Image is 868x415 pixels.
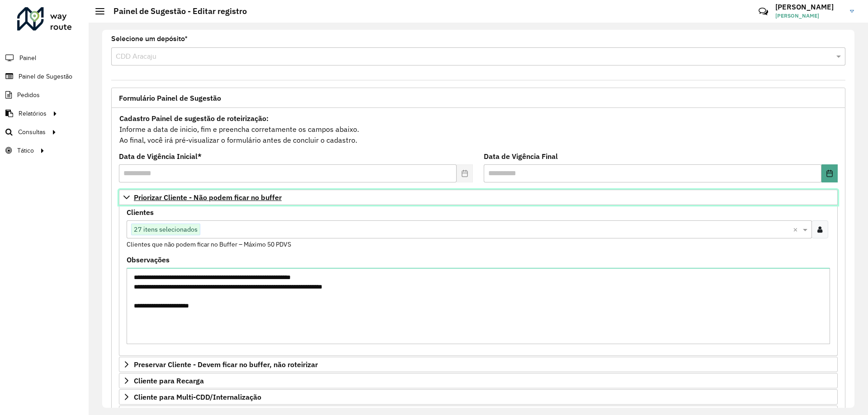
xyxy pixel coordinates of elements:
a: Priorizar Cliente - Não podem ficar no buffer [119,190,838,205]
label: Observações [127,254,170,265]
span: Clear all [793,224,801,235]
div: Informe a data de inicio, fim e preencha corretamente os campos abaixo. Ao final, você irá pré-vi... [119,112,838,146]
strong: Cadastro Painel de sugestão de roteirização: [119,114,269,123]
label: Data de Vigência Final [484,151,558,162]
span: [PERSON_NAME] [775,12,843,20]
span: 27 itens selecionados [132,224,200,235]
span: Preservar Cliente - Devem ficar no buffer, não roteirizar [134,361,318,368]
label: Clientes [127,207,154,218]
label: Data de Vigência Inicial [119,151,202,162]
h3: [PERSON_NAME] [775,3,843,11]
a: Contato Rápido [754,2,773,21]
span: Consultas [18,127,46,137]
span: Painel [19,53,36,63]
label: Selecione um depósito [111,33,188,44]
a: Cliente para Multi-CDD/Internalização [119,389,838,405]
span: Formulário Painel de Sugestão [119,94,221,102]
a: Preservar Cliente - Devem ficar no buffer, não roteirizar [119,357,838,372]
small: Clientes que não podem ficar no Buffer – Máximo 50 PDVS [127,240,291,248]
span: Cliente para Recarga [134,377,204,384]
button: Choose Date [821,164,838,182]
span: Pedidos [17,90,40,100]
span: Priorizar Cliente - Não podem ficar no buffer [134,194,282,201]
span: Relatórios [19,109,47,118]
div: Priorizar Cliente - Não podem ficar no buffer [119,205,838,356]
span: Tático [17,146,34,155]
span: Cliente para Multi-CDD/Internalização [134,393,261,401]
a: Cliente para Recarga [119,373,838,388]
h2: Painel de Sugestão - Editar registro [104,6,247,16]
span: Painel de Sugestão [19,72,72,81]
